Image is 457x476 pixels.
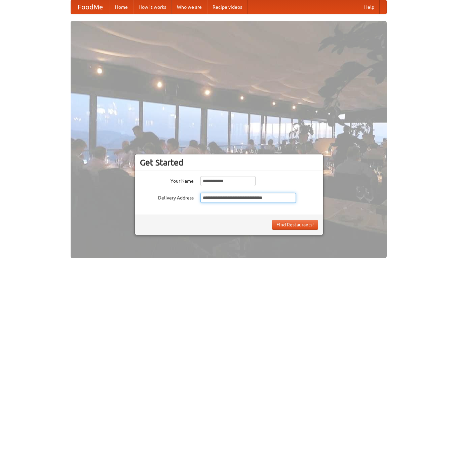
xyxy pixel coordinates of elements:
a: Help [359,0,380,14]
label: Delivery Address [140,193,194,201]
a: Recipe videos [207,0,247,14]
a: FoodMe [71,0,110,14]
h3: Get Started [140,157,318,168]
a: How it works [133,0,172,14]
label: Your Name [140,176,194,184]
a: Who we are [172,0,207,14]
button: Find Restaurants! [272,220,318,230]
a: Home [110,0,133,14]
